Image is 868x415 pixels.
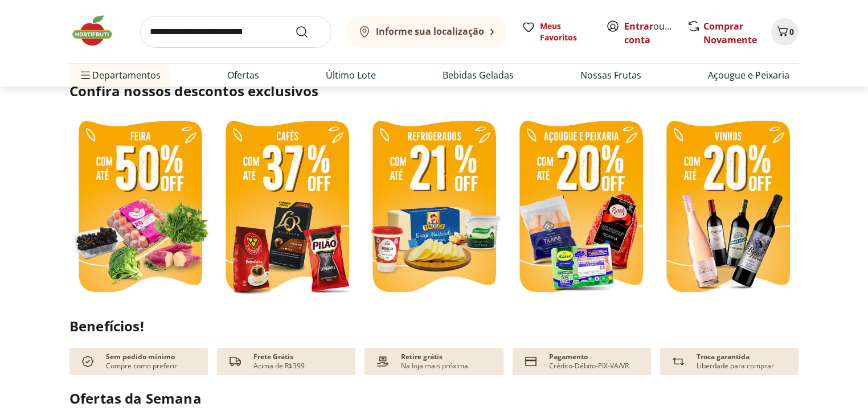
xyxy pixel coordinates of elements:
[703,20,757,46] a: Comprar Novamente
[79,61,161,89] span: Departamentos
[69,82,799,100] h2: Confira nossos descontos exclusivos
[326,68,376,82] a: Último Lote
[69,318,799,334] h2: Benefícios!
[226,352,244,371] img: truck
[540,20,592,43] span: Meus Favoritos
[69,14,126,48] img: Hortifruti
[79,61,92,89] button: Menu
[140,16,331,48] input: search
[789,26,794,37] span: 0
[295,25,322,39] button: Submit Search
[376,25,484,38] b: Informe sua localização
[69,389,799,408] h2: Ofertas da Semana
[79,352,97,371] img: check
[216,114,358,302] img: café
[624,20,687,46] a: Criar conta
[697,352,750,361] p: Troca garantida
[253,361,305,371] p: Acima de R$399
[771,18,799,46] button: Carrinho
[549,361,629,371] p: Crédito-Débito-PIX-VA/VR
[443,68,514,82] a: Bebidas Geladas
[624,19,675,47] span: ou
[657,114,799,302] img: vinhos
[227,68,259,82] a: Ofertas
[363,114,505,302] img: refrigerados
[708,68,789,82] a: Açougue e Peixaria
[522,20,592,43] a: Meus Favoritos
[549,352,588,361] p: Pagamento
[69,114,211,302] img: feira
[510,114,652,302] img: resfriados
[580,68,641,82] a: Nossas Frutas
[624,20,653,32] a: Entrar
[345,16,508,48] button: Informe sua localização
[401,361,468,371] p: Na loja mais próxima
[669,352,687,371] img: Devolução
[253,352,293,361] p: Frete Grátis
[401,352,443,361] p: Retire grátis
[697,361,774,371] p: Liberdade para comprar
[374,352,392,371] img: payment
[522,352,540,371] img: card
[106,361,177,371] p: Compre como preferir
[106,352,175,361] p: Sem pedido mínimo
